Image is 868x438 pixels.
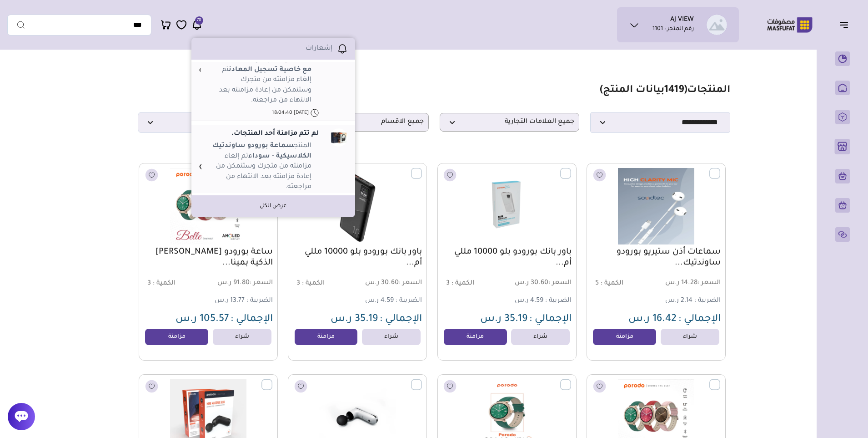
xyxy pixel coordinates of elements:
[293,247,422,269] a: باور بانك بورودو بلو 10000 مللي أم...
[260,202,287,210] a: عرض الكل
[548,280,572,287] span: السعر :
[212,141,311,192] p: المنتج تم إلغاء مزامنته من متجرك وستتمكن من إعادة مزامنته بعد الانتهاء من مراجعته.
[592,168,720,244] img: 241.625-241.62520250714202545100691.png
[480,314,527,325] span: 35.19 ر.س
[399,280,422,287] span: السعر :
[359,279,422,288] span: 30.60 ر.س
[664,85,684,96] span: 1419
[508,279,572,288] span: 30.60 ر.س
[231,314,273,325] span: الإجمالي :
[306,44,332,54] p: إشعارات
[296,280,300,287] span: 3
[515,297,543,305] span: 4.59 ر.س
[212,143,311,160] strong: سماعة بورودو ساوندتيك الكلاسيكية - سوداء
[600,85,687,96] span: ( بيانات المنتج)
[295,329,358,345] a: مزامنة
[293,168,421,244] img: 241.625-241.62520250714202542730642.png
[294,118,424,127] span: جميع الاقسام
[145,329,208,345] a: مزامنة
[191,19,202,31] a: 70
[197,16,201,25] span: 70
[380,314,422,325] span: الإجمالي :
[545,297,572,305] span: الضريبة :
[652,25,694,34] p: رقم المتجر : 1101
[365,297,394,305] span: 4.59 ر.س
[707,15,727,35] img: AJ VIEW
[442,247,572,269] a: باور بانك بورودو بلو 10000 مللي أم...
[250,280,273,287] span: السعر :
[670,16,694,25] h1: AJ VIEW
[246,297,273,305] span: الضريبة :
[362,329,421,345] a: شراء
[231,128,319,139] a: لم تتم مزامنة أحد المنتجات.
[144,168,272,244] img: 241.625-241.62520250714202525246935.png
[592,247,721,269] a: سماعات أذن ستيريو بورودو ساوندتيك...
[216,36,311,74] strong: ميكروفون لاسلكي يدوي ثنائي القناة من بورودو ساوندتيك قابل لإعادة الشحن مع خاصية تسجيل المعادن
[331,314,378,325] span: 35.19 ر.س
[215,297,245,305] span: 13.77 ر.س
[657,279,721,288] span: 14.28 ر.س
[153,280,176,287] span: الكمية :
[213,329,271,345] a: شراء
[452,280,474,287] span: الكمية :
[529,314,572,325] span: الإجمالي :
[147,280,151,287] span: 3
[600,84,730,97] h1: المنتجات
[661,329,719,345] a: شراء
[593,329,656,345] a: مزامنة
[628,314,677,325] span: 16.42 ر.س
[396,297,422,305] span: الضريبة :
[176,314,229,325] span: 105.57 ر.س
[694,297,721,305] span: الضريبة :
[440,113,580,132] p: جميع العلامات التجارية
[761,16,819,34] img: Logo
[665,297,692,305] span: 2.14 ر.س
[444,329,507,345] a: مزامنة
[697,280,721,287] span: السعر :
[289,113,429,132] p: جميع الاقسام
[272,107,309,118] span: [DATE] 18:04:40
[330,128,348,147] img: 20250818180343422799.png
[211,35,311,106] p: المنتج تم إلغاء مزامنته من متجرك وستتمكن من إعادة مزامنته بعد الانتهاء من مراجعته.
[595,280,599,287] span: 5
[678,314,721,325] span: الإجمالي :
[302,280,325,287] span: الكمية :
[209,279,273,288] span: 91.80 ر.س
[511,329,570,345] a: شراء
[601,280,623,287] span: الكمية :
[446,280,450,287] span: 3
[144,247,273,269] a: ساعة بورودو [PERSON_NAME] الذكية بمينا...
[445,118,575,127] span: جميع العلامات التجارية
[443,168,571,244] img: 241.625-241.62520250714202543996697.png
